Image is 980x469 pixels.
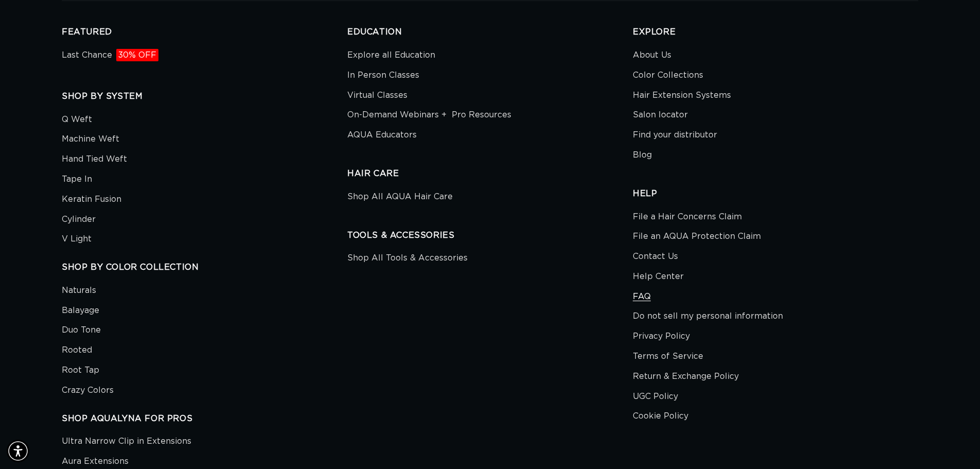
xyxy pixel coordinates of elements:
[633,346,703,367] a: Terms of Service
[347,189,453,207] a: Shop All AQUA Hair Care
[633,125,717,145] a: Find your distributor
[62,149,127,169] a: Hand Tied Weft
[347,168,633,179] h2: HAIR CARE
[62,262,347,273] h2: SHOP BY COLOR COLLECTION
[347,125,417,145] a: AQUA Educators
[633,85,731,106] a: Hair Extension Systems
[633,306,783,326] a: Do not sell my personal information
[633,210,742,227] a: File a Hair Concerns Claim
[62,27,347,38] h2: FEATURED
[62,210,96,230] a: Cylinder
[347,65,419,85] a: In Person Classes
[633,287,651,307] a: FAQ
[62,301,99,321] a: Balayage
[633,105,688,125] a: Salon locator
[633,48,671,65] a: About Us
[633,27,918,38] h2: EXPLORE
[62,340,92,360] a: Rooted
[633,247,678,267] a: Contact Us
[62,169,92,189] a: Tape In
[633,367,739,387] a: Return & Exchange Policy
[929,420,980,469] iframe: Chat Widget
[62,189,121,210] a: Keratin Fusion
[347,105,511,125] a: On-Demand Webinars + Pro Resources
[62,283,96,301] a: Naturals
[347,85,407,106] a: Virtual Classes
[633,326,690,346] a: Privacy Policy
[62,434,191,451] a: Ultra Narrow Clip in Extensions
[62,320,101,340] a: Duo Tone
[62,229,92,249] a: V Light
[7,440,29,462] div: Accessibility Menu
[62,380,114,401] a: Crazy Colors
[347,48,435,65] a: Explore all Education
[633,227,761,247] a: File an AQUA Protection Claim
[62,48,158,65] a: Last Chance30% OFF
[62,112,92,130] a: Q Weft
[633,188,918,199] h2: HELP
[347,251,468,268] a: Shop All Tools & Accessories
[633,387,678,407] a: UGC Policy
[62,129,119,149] a: Machine Weft
[633,267,684,287] a: Help Center
[116,49,158,61] span: 30% OFF
[347,230,633,241] h2: TOOLS & ACCESSORIES
[633,145,652,165] a: Blog
[633,65,703,85] a: Color Collections
[62,360,99,380] a: Root Tap
[62,91,347,102] h2: SHOP BY SYSTEM
[633,406,688,426] a: Cookie Policy
[62,413,347,424] h2: SHOP AQUALYNA FOR PROS
[347,27,633,38] h2: EDUCATION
